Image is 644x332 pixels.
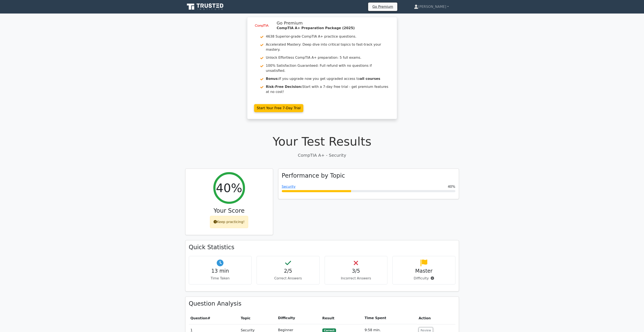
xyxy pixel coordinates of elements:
[417,312,455,324] th: Action
[282,185,296,189] a: Security
[192,276,248,281] p: Time Taken
[189,244,455,251] h3: Quick Statistics
[189,300,455,307] h3: Question Analysis
[260,268,316,274] h4: 2/5
[404,3,459,11] a: [PERSON_NAME]
[254,104,304,112] a: Start Your Free 7-Day Trial
[396,276,452,281] p: Difficulty
[396,268,452,274] h4: Master
[370,4,396,10] a: Go Premium
[216,181,242,195] h2: 40%
[328,268,384,274] h4: 3/5
[185,152,459,158] p: CompTIA A+ - Security
[282,172,345,179] h3: Performance by Topic
[448,184,455,189] span: 40%
[276,312,321,324] th: Difficulty
[328,276,384,281] p: Incorrect Answers
[321,312,363,324] th: Result
[363,312,417,324] th: Time Spent
[239,312,276,324] th: Topic
[191,316,208,320] span: Question
[189,207,270,214] h3: Your Score
[185,134,459,148] h1: Your Test Results
[189,312,239,324] th: #
[192,268,248,274] h4: 13 min
[260,276,316,281] p: Correct Answers
[210,216,248,228] div: Keep practicing!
